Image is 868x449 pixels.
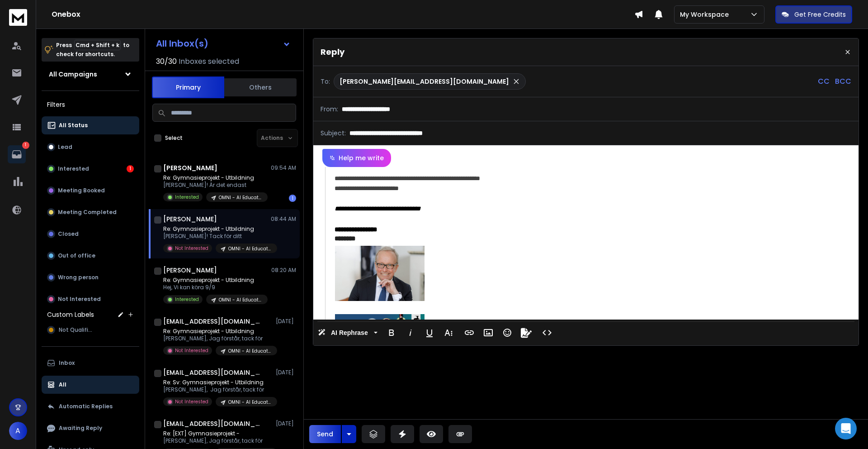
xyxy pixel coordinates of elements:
[321,105,338,114] p: From:
[322,149,391,167] button: Help me write
[538,324,556,342] button: Code View
[402,324,419,342] button: Italic (⌘I)
[42,98,139,111] h3: Filters
[163,284,268,291] p: Hej, Vi kan köra 9/9
[42,397,139,416] button: Automatic Replies
[276,318,296,325] p: [DATE]
[163,379,272,386] p: Re: Sv: Gymnasieprojekt - Utbildning
[179,56,239,67] h3: Inboxes selected
[58,274,99,281] p: Wrong person
[127,165,134,172] div: 1
[383,324,400,342] button: Bold (⌘B)
[175,194,199,201] p: Interested
[42,182,139,200] button: Meeting Booked
[59,403,113,410] p: Automatic Replies
[8,145,26,163] a: 1
[440,324,457,342] button: More Text
[58,296,101,303] p: Not Interested
[58,252,95,259] p: Out of office
[163,419,263,428] h1: [EMAIL_ADDRESS][DOMAIN_NAME]
[228,399,272,406] p: OMNI - AI Education: Real Estate, [GEOGRAPHIC_DATA] (1-200) [DOMAIN_NAME]
[42,203,139,221] button: Meeting Completed
[49,70,97,79] h1: All Campaigns
[321,77,330,86] p: To:
[271,215,296,223] p: 08:44 AM
[329,329,370,337] span: AI Rephrase
[163,317,263,326] h1: [EMAIL_ADDRESS][DOMAIN_NAME]
[163,163,217,172] h1: [PERSON_NAME]
[42,116,139,134] button: All Status
[321,129,346,138] p: Subject:
[289,195,296,202] div: 1
[165,134,183,142] label: Select
[22,142,29,149] p: 1
[42,160,139,178] button: Interested1
[480,324,497,342] button: Insert Image (⌘P)
[74,40,121,50] span: Cmd + Shift + k
[835,418,857,439] div: Open Intercom Messenger
[47,310,94,319] h3: Custom Labels
[175,347,208,354] p: Not Interested
[9,9,27,26] img: logo
[59,381,66,388] p: All
[276,369,296,376] p: [DATE]
[59,122,88,129] p: All Status
[152,76,224,98] button: Primary
[340,77,509,86] p: [PERSON_NAME][EMAIL_ADDRESS][DOMAIN_NAME]
[163,328,272,335] p: Re: Gymnasieprojekt - Utbildning
[42,376,139,394] button: All
[175,245,208,252] p: Not Interested
[163,335,272,342] p: [PERSON_NAME], Jag förstår, tack för
[163,266,217,275] h1: [PERSON_NAME]
[835,76,851,87] p: BCC
[42,354,139,372] button: Inbox
[175,398,208,405] p: Not Interested
[52,9,634,20] h1: Onebox
[163,215,217,224] h1: [PERSON_NAME]
[518,324,535,342] button: Signature
[224,77,297,97] button: Others
[818,76,830,87] p: CC
[9,422,27,440] button: A
[219,296,262,303] p: OMNI - AI Education: Real Estate, [GEOGRAPHIC_DATA] (1-200) [DOMAIN_NAME]
[163,182,268,189] p: [PERSON_NAME]! Är det endast
[680,10,732,19] p: My Workspace
[461,324,478,342] button: Insert Link (⌘K)
[309,425,341,443] button: Send
[321,46,344,58] p: Reply
[56,41,129,59] p: Press to check for shortcuts.
[42,290,139,308] button: Not Interested
[59,326,95,334] span: Not Qualified
[421,324,438,342] button: Underline (⌘U)
[58,187,105,194] p: Meeting Booked
[219,194,262,201] p: OMNI - AI Education: Real Estate, [GEOGRAPHIC_DATA] (1-200) [DOMAIN_NAME]
[58,209,117,216] p: Meeting Completed
[228,348,272,354] p: OMNI - AI Education: Staffing & Recruiting, 1-500 (SV)
[316,324,379,342] button: AI Rephrase
[335,246,425,301] img: 1Di_nunvtKhNsRf5PM-zM88VM7jnI3zJK
[42,65,139,83] button: All Campaigns
[42,247,139,265] button: Out of office
[149,34,298,53] button: All Inbox(s)
[775,5,852,24] button: Get Free Credits
[271,164,296,172] p: 09:54 AM
[163,233,272,240] p: [PERSON_NAME]! Tack för ditt
[499,324,516,342] button: Emoticons
[276,420,296,427] p: [DATE]
[59,359,75,367] p: Inbox
[156,56,177,67] span: 30 / 30
[58,230,79,238] p: Closed
[42,225,139,243] button: Closed
[42,321,139,339] button: Not Qualified
[156,39,208,48] h1: All Inbox(s)
[163,368,263,377] h1: [EMAIL_ADDRESS][DOMAIN_NAME]
[163,386,272,393] p: [PERSON_NAME], Jag förstår, tack för
[42,138,139,156] button: Lead
[58,165,89,172] p: Interested
[163,437,272,444] p: [PERSON_NAME], Jag förstår, tack för
[228,245,272,252] p: OMNI - AI Education: Staffing & Recruiting, 1-500 (SV)
[58,143,72,151] p: Lead
[175,296,199,303] p: Interested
